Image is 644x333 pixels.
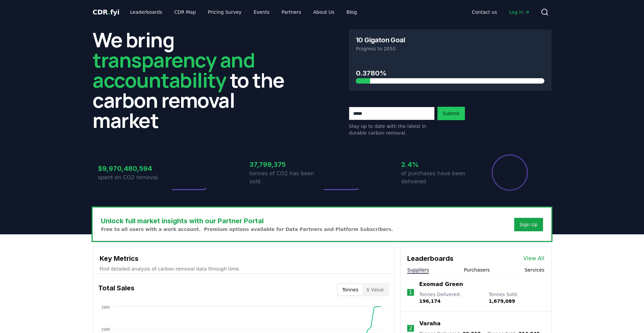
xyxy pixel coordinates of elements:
h3: 0.3780% [356,68,544,78]
p: Progress to 2050 [356,45,544,52]
a: Blog [341,6,362,18]
nav: Main [125,6,362,18]
p: Find detailed analysis of carbon removal data through time. [100,266,388,272]
h3: 2.4% [401,159,474,170]
a: Exomad Green [419,280,463,288]
a: Leaderboards [125,6,168,18]
p: of purchases have been delivered [401,170,474,186]
span: 196,174 [419,298,441,304]
p: tonnes of CO2 has been sold [250,170,322,186]
span: transparency and accountability [93,46,255,94]
a: CDR.fyi [93,7,119,17]
div: Percentage of sales delivered [491,154,529,191]
a: Contact us [467,6,502,18]
span: . [108,8,110,16]
a: View All [523,254,544,263]
p: Tonnes Sold : [489,291,544,304]
h3: $9,970,480,594 [98,163,170,174]
tspan: 29M [101,327,110,332]
tspan: 38M [101,305,110,310]
button: Services [525,267,544,273]
h3: 10 Gigaton Goal [356,37,405,43]
p: Free to all users with a work account. Premium options available for Data Partners and Platform S... [101,226,393,233]
a: Pricing Survey [203,6,247,18]
h3: Key Metrics [100,253,388,264]
button: Purchasers [464,267,490,273]
span: Log in [509,9,530,15]
span: 1,679,089 [489,298,515,304]
a: About Us [308,6,340,18]
a: CDR Map [169,6,201,18]
a: Events [248,6,275,18]
h2: We bring to the carbon removal market [93,30,295,130]
button: $ Value [363,284,388,295]
a: Partners [276,6,307,18]
p: spent on CO2 removal [98,174,170,182]
a: Sign Up [520,221,538,228]
p: Stay up to date with the latest in durable carbon removal. [349,123,435,136]
h3: Total Sales [98,283,135,296]
h3: Leaderboards [407,253,453,264]
button: Submit [437,107,465,120]
h3: 37,799,375 [250,159,322,170]
p: 1 [409,288,412,296]
button: Sign Up [514,218,543,231]
button: Suppliers [407,267,429,273]
nav: Main [467,6,535,18]
a: Varaha [419,320,440,328]
p: Tonnes Delivered : [419,291,482,304]
a: Log in [504,6,535,18]
button: Tonnes [338,284,362,295]
p: 2 [409,324,412,332]
h3: Unlock full market insights with our Partner Portal [101,216,393,226]
span: CDR fyi [93,8,119,16]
